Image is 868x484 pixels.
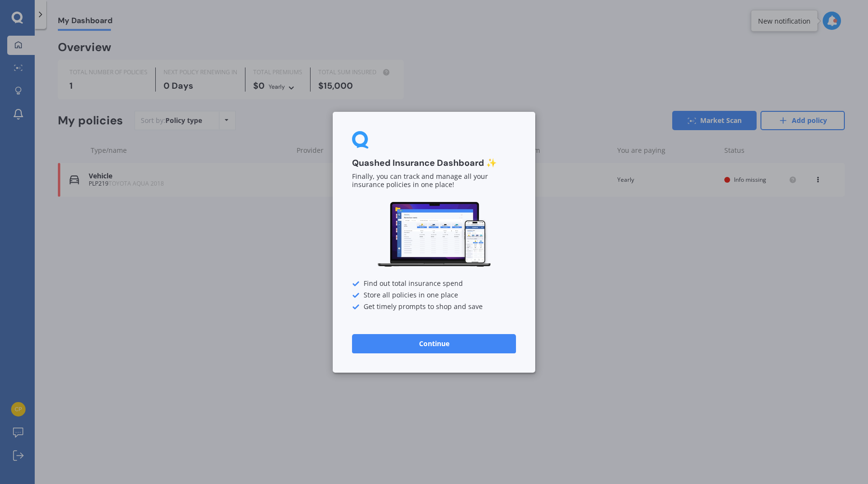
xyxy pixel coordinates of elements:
[352,173,516,189] p: Finally, you can track and manage all your insurance policies in one place!
[352,280,516,287] div: Find out total insurance spend
[376,201,492,269] img: Dashboard
[352,291,516,299] div: Store all policies in one place
[352,303,516,310] div: Get timely prompts to shop and save
[352,334,516,353] button: Continue
[352,158,516,169] h3: Quashed Insurance Dashboard ✨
